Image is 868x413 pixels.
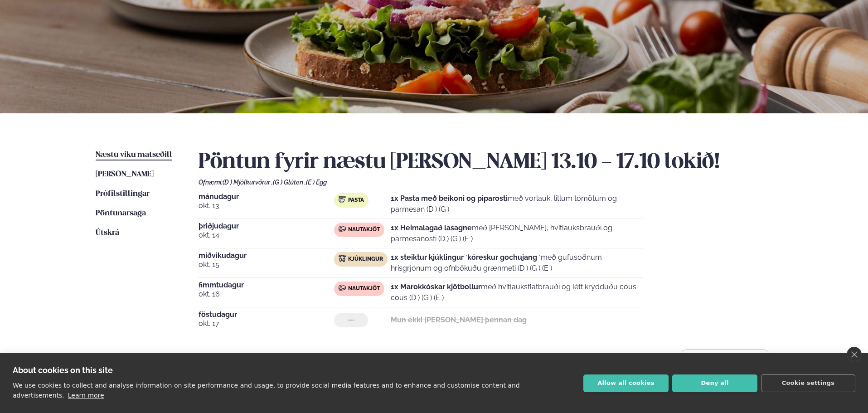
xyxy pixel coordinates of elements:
[13,382,520,399] p: We use cookies to collect and analyse information on site performance and usage, to provide socia...
[391,252,643,274] p: með gufusoðnum hrísgrjónum og ofnbökuðu grænmeti (D ) (G ) (E )
[391,223,643,244] p: með [PERSON_NAME], hvítlauksbrauði og parmesanosti (D ) (G ) (E )
[348,285,380,292] span: Nautakjöt
[96,209,146,217] span: Pöntunarsaga
[96,189,150,199] a: Prófílstillingar
[391,282,643,303] p: með hvítlauksflatbrauði og létt krydduðu cous cous (D ) (G ) (E )
[391,193,643,215] p: með vorlauk, litlum tómötum og parmesan (D ) (G )
[96,151,172,159] span: Næstu viku matseðill
[348,316,354,324] span: ---
[199,150,772,175] h2: Pöntun fyrir næstu [PERSON_NAME] 13.10 - 17.10 lokið!
[847,347,862,362] a: close
[339,196,346,203] img: pasta.svg
[96,170,154,178] span: [PERSON_NAME]
[96,208,146,219] a: Pöntunarsaga
[13,365,113,375] strong: About cookies on this site
[339,225,346,233] img: beef.svg
[199,223,334,230] span: þriðjudagur
[96,169,154,180] a: [PERSON_NAME]
[96,150,172,160] a: Næstu viku matseðill
[199,193,334,200] span: mánudagur
[391,194,508,203] strong: 1x Pasta með beikoni og piparosti
[68,392,104,399] a: Learn more
[199,282,334,289] span: fimmtudagur
[273,179,306,186] span: (G ) Glúten ,
[339,255,346,262] img: chicken.svg
[339,284,346,292] img: beef.svg
[348,226,380,233] span: Nautakjöt
[199,230,334,241] span: okt. 14
[306,179,327,186] span: (E ) Egg
[348,197,364,204] span: Pasta
[96,228,119,238] a: Útskrá
[761,374,855,392] button: Cookie settings
[391,253,541,262] strong: 1x steiktur kjúklingur ´kóreskur gochujang ´
[223,179,273,186] span: (D ) Mjólkurvörur ,
[391,316,527,324] strong: Mun ekki [PERSON_NAME] þennan dag
[391,224,472,232] strong: 1x Heimalagað lasagne
[199,259,334,270] span: okt. 15
[199,311,334,318] span: föstudagur
[348,256,383,263] span: Kjúklingur
[672,374,757,392] button: Deny all
[199,200,334,211] span: okt. 13
[96,229,119,237] span: Útskrá
[583,374,669,392] button: Allow all cookies
[199,289,334,300] span: okt. 16
[199,318,334,329] span: okt. 17
[199,252,334,259] span: miðvikudagur
[391,282,481,291] strong: 1x Marokkóskar kjötbollur
[96,190,150,198] span: Prófílstillingar
[678,349,772,371] button: Breyta Pöntun
[199,179,772,186] div: Ofnæmi:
